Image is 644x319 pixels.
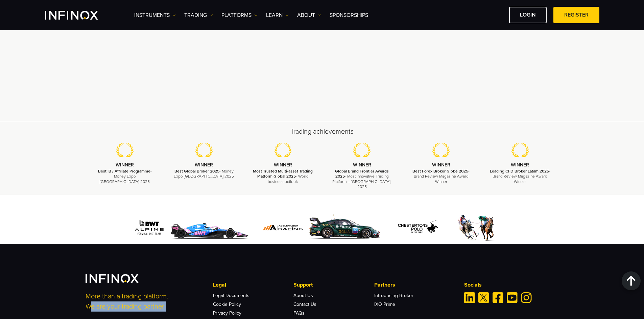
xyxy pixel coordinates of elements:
strong: WINNER [195,162,213,168]
strong: Leading CFD Broker Latam 2025 [490,169,549,174]
p: Socials [464,281,559,289]
a: About Us [293,293,313,298]
a: Legal Documents [213,293,249,298]
p: - World business outlook [252,169,314,184]
a: Facebook [493,292,503,303]
a: SPONSORSHIPS [330,11,368,19]
strong: WINNER [274,162,292,168]
a: TRADING [184,11,213,19]
p: - Money Expo [GEOGRAPHIC_DATA] 2025 [94,169,156,184]
strong: WINNER [353,162,371,168]
strong: Best IB / Affiliate Programme [98,169,150,174]
strong: WINNER [116,162,134,168]
a: Cookie Policy [213,301,241,307]
a: Instruments [134,11,176,19]
strong: Best Global Broker 2025 [174,169,219,174]
strong: Global Brand Frontier Awards 2025 [335,169,389,179]
a: INFINOX Logo [45,11,114,20]
p: Legal [213,281,293,289]
a: ABOUT [297,11,321,19]
strong: Best Forex Broker Globe 2025 [412,169,468,174]
p: - Brand Review Magazine Award Winner [489,169,551,184]
a: FAQs [293,310,305,316]
a: Youtube [507,292,518,303]
a: Instagram [521,292,532,303]
strong: WINNER [432,162,450,168]
a: Privacy Policy [213,310,241,316]
a: Linkedin [464,292,475,303]
p: - Money Expo [GEOGRAPHIC_DATA] 2025 [173,169,235,179]
h2: Trading achievements [86,127,559,136]
a: REGISTER [553,7,599,23]
p: Support [293,281,374,289]
a: IXO Prime [374,301,395,307]
a: Contact Us [293,301,316,307]
a: Learn [266,11,289,19]
a: PLATFORMS [221,11,258,19]
p: - Brand Review Magazine Award Winner [410,169,472,184]
a: Introducing Broker [374,293,413,298]
p: Partners [374,281,455,289]
a: LOGIN [509,7,547,23]
a: Twitter [478,292,489,303]
strong: Most Trusted Multi-asset Trading Platform Global 2025 [253,169,313,179]
p: More than a trading platform. We are your trading partner. [86,291,204,312]
p: - Most Innovative Trading Platform – [GEOGRAPHIC_DATA], 2025 [331,169,393,189]
strong: WINNER [511,162,529,168]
